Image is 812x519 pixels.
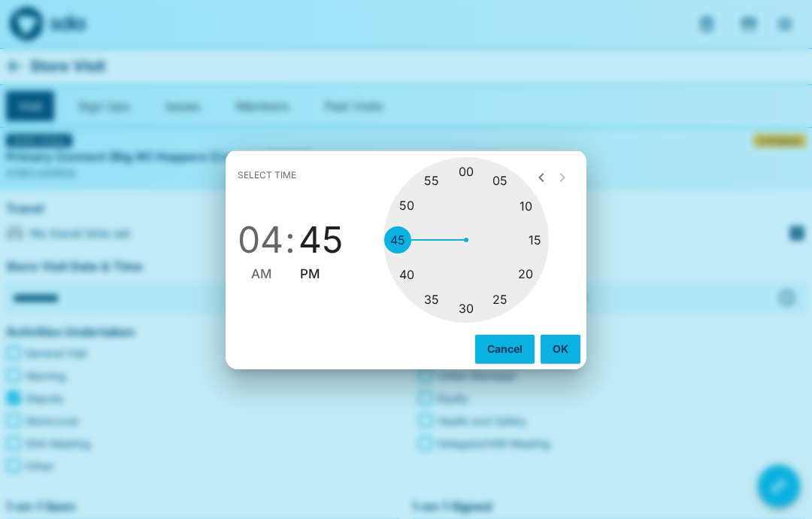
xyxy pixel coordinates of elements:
[238,219,283,261] button: 04
[238,163,296,187] span: Select time
[526,162,556,193] button: open previous view
[300,264,320,284] button: PM
[285,219,295,261] span: :
[298,219,343,261] button: 45
[475,335,535,363] button: Cancel
[251,264,272,284] button: AM
[541,335,580,363] button: OK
